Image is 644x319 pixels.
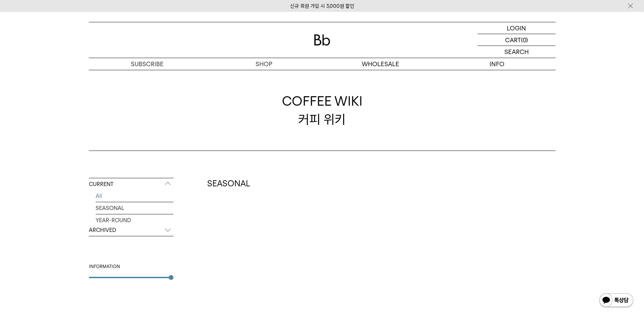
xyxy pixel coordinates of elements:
[206,58,322,70] a: SHOP
[322,58,439,70] p: WHOLESALE
[89,224,173,236] p: ARCHIVED
[89,58,206,70] a: SUBSCRIBE
[478,22,555,34] a: LOGIN
[207,178,555,189] h2: SEASONAL
[507,22,526,34] p: LOGIN
[96,202,173,214] a: SEASONAL
[439,58,555,70] p: INFO
[282,92,362,128] div: 커피 위키
[505,34,521,46] p: CART
[96,190,173,202] a: All
[478,34,555,46] a: CART (0)
[314,34,330,46] img: 로고
[89,178,173,190] p: CURRENT
[96,214,173,226] a: YEAR-ROUND
[282,92,362,110] span: COFFEE WIKI
[521,34,528,46] p: (0)
[504,46,529,58] p: SEARCH
[290,3,354,9] a: 신규 회원 가입 시 3,000원 할인
[89,263,173,270] div: INFORMATION
[599,293,634,309] img: 카카오톡 채널 1:1 채팅 버튼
